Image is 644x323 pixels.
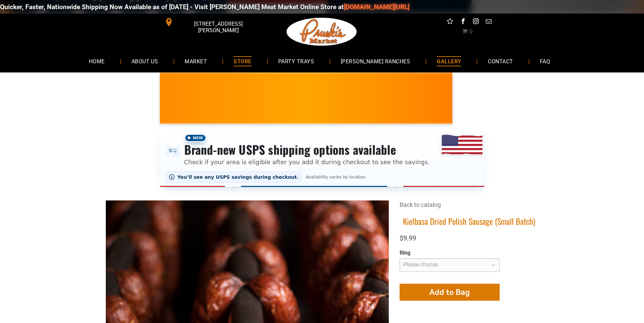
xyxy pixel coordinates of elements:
h3: Brand-new USPS shipping options available [184,142,430,157]
h1: Kielbasa Dried Polish Sausage (Small Batch) [400,216,539,227]
a: [DOMAIN_NAME][URL] [210,3,275,11]
span: • [418,105,420,114]
a: Social network [446,17,454,27]
span: GALLERY [437,56,461,66]
span: New [184,134,207,142]
a: CONTACT [478,52,523,70]
a: STORE [223,52,261,70]
img: Pruski-s+Market+HQ+Logo2-1920w.png [285,14,358,50]
a: ABOUT US [121,52,168,70]
span: [STREET_ADDRESS][PERSON_NAME] [174,17,262,37]
a: HOME [79,52,115,70]
span: Add to Bag [429,287,470,297]
a: Back to catalog [400,201,441,208]
span: $9.99 [400,234,416,242]
span: You’ll see any USPS savings during checkout. [177,174,299,180]
span: 0 [469,28,473,35]
span: Availability varies by location. [305,175,368,179]
div: Breadcrumbs [400,200,539,216]
a: PARTY TRAYS [268,52,324,70]
a: FAQ [530,52,560,70]
a: [PERSON_NAME] RANCHES [331,52,420,70]
a: instagram [471,17,480,27]
a: GALLERY [427,52,471,70]
a: MARKET [174,52,217,70]
a: email [484,17,493,27]
div: Ring [400,250,500,257]
span: [PERSON_NAME] MARKET [267,103,400,114]
p: Check if your area is eligible after you add it during checkout to see the savings. [184,157,430,167]
a: [STREET_ADDRESS][PERSON_NAME] [160,17,263,27]
div: Shipping options announcement [160,129,484,187]
button: Add to Bag [400,284,500,301]
img: Polish Artisan Dried Sausage [447,84,475,112]
a: facebook [458,17,467,27]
